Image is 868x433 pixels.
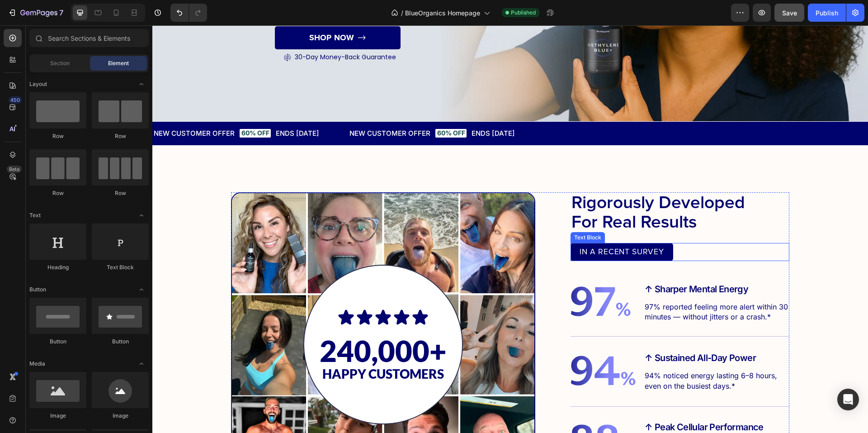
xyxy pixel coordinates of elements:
button: 7 [4,4,67,22]
p: IN A RECENT SURVEY [427,221,512,233]
div: Publish [816,8,838,18]
div: Background Image [152,240,310,398]
p: 240,000+ [160,311,302,340]
p: ↑ Sustained All-Day Power [492,324,636,341]
img: gempages_580429654658122665-a6fa0303-386d-4269-ba41-735b63fc5d80.svg [418,261,478,291]
span: Button [29,285,46,294]
span: Section [50,59,70,67]
span: BlueOrganics Homepage [405,8,480,18]
div: Text Block [92,263,149,271]
div: Open Intercom Messenger [837,389,859,410]
span: Toggle open [134,77,149,91]
div: 450 [9,96,22,104]
p: 60% OFF [285,104,313,112]
span: Media [29,360,45,368]
span: Published [511,9,536,17]
input: Search Sections & Elements [29,29,149,47]
img: gempages_580429654658122665-18cd2366-f7f4-4de3-86df-274dc8c52dd0.svg [418,399,483,429]
span: Toggle open [134,357,149,371]
div: Heading [29,263,86,271]
h2: Rigorously Developed For Real Results [418,167,611,208]
button: Publish [808,4,846,22]
iframe: Design area [152,25,868,433]
p: 97% reported feeling more alert within 30 minutes — without jitters or a crash.* [492,276,636,297]
span: Element [108,59,129,67]
p: ↑ Sharper Mental Energy [492,256,636,272]
p: NEW CUSTOMER OFFER [197,104,278,112]
span: Toggle open [134,282,149,297]
p: 94% noticed energy lasting 6–8 hours, even on the busiest days.* [492,345,636,366]
div: Row [92,132,149,140]
div: Image [29,412,86,420]
span: Text [29,211,41,219]
p: ↑ Peak Cellular Performance [492,394,636,410]
div: Beta [7,166,22,173]
button: Save [774,4,804,22]
div: Row [92,189,149,197]
span: / [401,8,403,18]
div: Row [29,189,86,197]
p: 7 [59,7,63,18]
div: Row [29,132,86,140]
span: Save [782,9,797,17]
div: Text Block [420,208,451,216]
img: gempages_580429654658122665-5e6bec49-a2d0-4915-83d0-14b73c9a7cdd.svg [418,330,483,360]
div: Image [92,412,149,420]
p: ENDS [DATE] [319,104,363,112]
div: Undo/Redo [170,4,207,22]
p: happy customers [160,342,302,355]
div: Button [92,338,149,346]
span: Layout [29,80,47,88]
div: Button [29,338,86,346]
span: Toggle open [134,208,149,223]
